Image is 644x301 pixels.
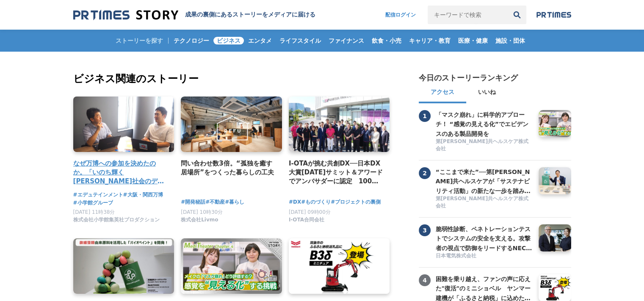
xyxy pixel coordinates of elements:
[419,83,466,103] button: アクセス
[213,30,244,52] a: ビジネス
[368,37,405,44] span: 飲食・小売
[492,37,528,44] span: 施設・団体
[276,30,324,52] a: ライフスタイル
[377,6,424,24] a: 配信ログイン
[419,224,431,236] span: 3
[406,30,454,52] a: キャリア・教育
[73,9,315,21] a: 成果の裏側にあるストーリーをメディアに届ける 成果の裏側にあるストーリーをメディアに届ける
[289,216,324,224] span: I-OTA合同会社
[436,195,532,210] a: 第[PERSON_NAME]共ヘルスケア株式会社
[73,191,123,199] a: #エデュテインメント
[170,30,213,52] a: テクノロジー
[455,30,491,52] a: 医療・健康
[289,209,331,215] span: [DATE] 09時00分
[181,219,218,225] a: 株式会社Livmo
[181,209,223,215] span: [DATE] 10時30分
[73,159,168,186] a: なぜ万博への参加を決めたのか。「いのち輝く[PERSON_NAME]社会のデザイン」の実現に向けて、エデュテインメントの可能性を追求するプロジェクト。
[289,159,383,186] a: I-OTAが挑む共創DX──日本DX大賞[DATE]サミット＆アワードでアンバサダーに認定 100社連携で拓く“共感される製造業DX”の新たな地平
[325,37,368,44] span: ファイナンス
[419,167,431,179] span: 2
[436,167,532,196] h3: “ここまで来た”──第[PERSON_NAME]共ヘルスケアが「サステナビリティ活動」の新たな一歩を踏み出すまでの舞台裏
[73,71,392,86] h2: ビジネス関連のストーリー
[436,224,532,253] h3: 脆弱性診断、ペネトレーションテストでシステムの安全を支える。攻撃者の視点で防御をリードするNECの「リスクハンティングチーム」
[508,6,526,24] button: 検索
[406,37,454,44] span: キャリア・教育
[213,37,244,44] span: ビジネス
[185,11,315,19] h1: 成果の裏側にあるストーリーをメディアに届ける
[436,195,532,210] span: 第[PERSON_NAME]共ヘルスケア株式会社
[245,37,275,44] span: エンタメ
[245,30,275,52] a: エンタメ
[436,167,532,194] a: “ここまで来た”──第[PERSON_NAME]共ヘルスケアが「サステナビリティ活動」の新たな一歩を踏み出すまでの舞台裏
[73,219,160,225] a: 株式会社小学館集英社プロダクション
[428,6,508,24] input: キーワードで検索
[181,198,205,206] a: #開発秘話
[436,110,532,137] a: 「マスク崩れ」に科学的アプローチ！ “感覚の見える化”でエビデンスのある製品開発を
[276,37,324,44] span: ライフスタイル
[419,73,518,83] h2: 今日のストーリーランキング
[436,252,476,260] span: 日本電気株式会社
[181,216,218,224] span: 株式会社Livmo
[289,198,301,206] a: #DX
[289,219,324,225] a: I-OTA合同会社
[466,83,508,103] button: いいね
[368,30,405,52] a: 飲食・小売
[325,30,368,52] a: ファイナンス
[436,224,532,251] a: 脆弱性診断、ペネトレーションテストでシステムの安全を支える。攻撃者の視点で防御をリードするNECの「リスクハンティングチーム」
[181,159,275,177] a: 問い合わせ数3倍。“孤独を癒す居場所”をつくった暮らしの工夫
[205,198,225,206] a: #不動産
[73,216,160,224] span: 株式会社小学館集英社プロダクション
[73,9,178,21] img: 成果の裏側にあるストーリーをメディアに届ける
[170,37,213,44] span: テクノロジー
[419,110,431,122] span: 1
[436,110,532,138] h3: 「マスク崩れ」に科学的アプローチ！ “感覚の見える化”でエビデンスのある製品開発を
[225,198,244,206] a: #暮らし
[123,191,163,199] a: #大阪・関西万博
[419,274,431,286] span: 4
[73,209,115,215] span: [DATE] 11時38分
[436,138,532,153] a: 第[PERSON_NAME]共ヘルスケア株式会社
[73,199,113,207] a: #小学館グループ
[331,198,381,206] a: #プロジェクトの裏側
[436,252,532,260] a: 日本電気株式会社
[436,138,532,152] span: 第[PERSON_NAME]共ヘルスケア株式会社
[455,37,491,44] span: 医療・健康
[492,30,528,52] a: 施設・団体
[536,11,571,18] img: prtimes
[301,198,331,206] a: #ものづくり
